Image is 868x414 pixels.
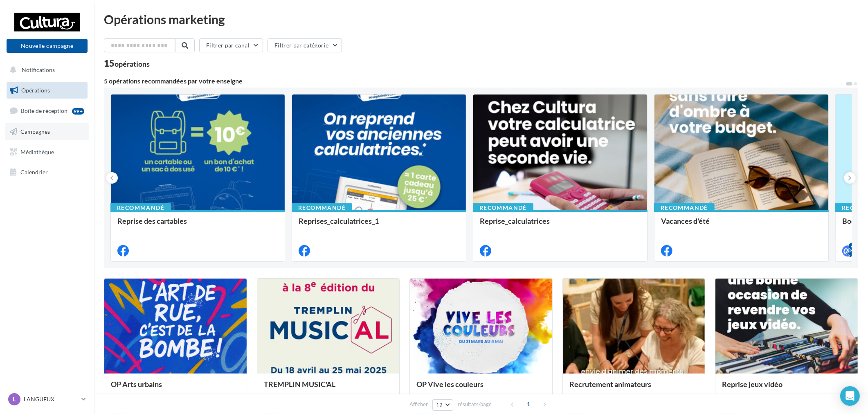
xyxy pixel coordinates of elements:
[722,380,851,396] div: Reprise jeux vidéo
[5,144,89,161] a: Médiathèque
[5,61,86,79] button: Notifications
[5,102,89,119] a: Boîte de réception99+
[473,203,533,212] div: Recommandé
[292,203,352,212] div: Recommandé
[110,203,171,212] div: Recommandé
[569,380,699,396] div: Recrutement animateurs
[104,59,150,68] div: 15
[416,380,546,396] div: OP Vive les couleurs
[480,217,641,233] div: Reprise_calculatrices
[840,386,860,406] div: Open Intercom Messenger
[111,380,240,396] div: OP Arts urbains
[24,395,78,403] p: LANGUEUX
[7,391,88,407] a: L LANGUEUX
[20,169,48,175] span: Calendrier
[22,66,55,73] span: Notifications
[7,39,88,53] button: Nouvelle campagne
[458,400,492,408] span: résultats/page
[268,38,342,52] button: Filtrer par catégorie
[21,107,67,114] span: Boîte de réception
[5,123,89,140] a: Campagnes
[432,399,453,411] button: 12
[409,400,428,408] span: Afficher
[72,108,84,115] div: 99+
[299,217,459,233] div: Reprises_calculatrices_1
[199,38,263,52] button: Filtrer par canal
[436,402,443,408] span: 12
[104,78,845,84] div: 5 opérations recommandées par votre enseigne
[264,380,393,396] div: TREMPLIN MUSIC'AL
[21,87,50,94] span: Opérations
[849,243,856,250] div: 4
[654,203,715,212] div: Recommandé
[20,128,50,135] span: Campagnes
[117,217,278,233] div: Reprise des cartables
[20,148,54,155] span: Médiathèque
[522,398,535,411] span: 1
[5,164,89,181] a: Calendrier
[5,82,89,99] a: Opérations
[13,395,16,403] span: L
[104,13,858,25] div: Opérations marketing
[661,217,822,233] div: Vacances d'été
[115,60,150,67] div: opérations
